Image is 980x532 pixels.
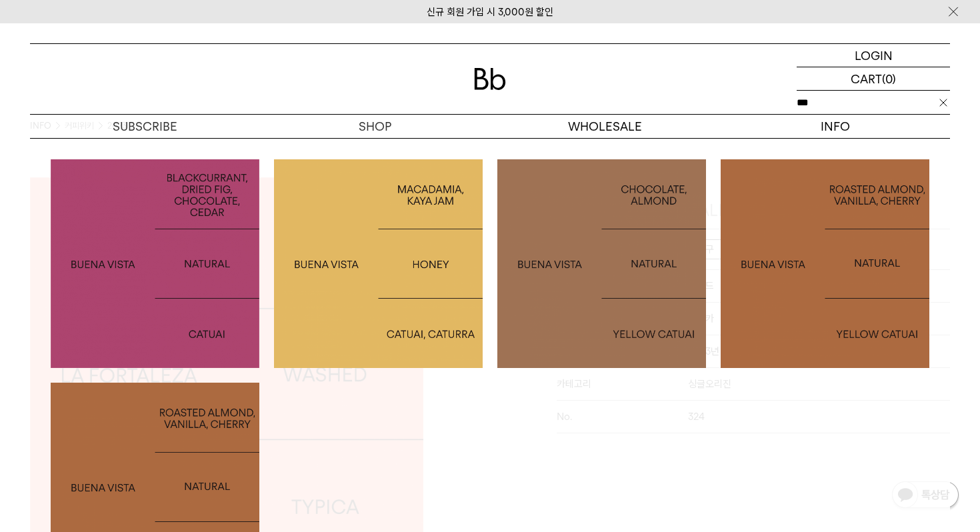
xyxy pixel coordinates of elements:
[855,44,893,67] p: LOGIN
[51,159,259,368] a: 과테말라 부에나 비스타GUATEMALA BUENA VISTA
[797,67,950,91] a: CART (0)
[260,115,490,138] a: SHOP
[882,67,896,90] p: (0)
[721,159,929,368] img: 과테말라 부에나 비스타GUATEMALA BUENA VISTA
[490,115,720,138] p: WHOLESALE
[720,115,950,138] p: INFO
[497,159,706,368] img: 과테말라 부에나 비스타 내추럴GUATEMALA BUENA VISTA NATURAL
[427,6,553,18] a: 신규 회원 가입 시 3,000원 할인
[797,44,950,67] a: LOGIN
[51,159,259,368] img: 1000001153_add2_087.jpg
[474,68,506,90] img: 로고
[30,115,260,138] a: SUBSCRIBE
[274,159,483,368] img: 과테말라 부에나 비스타 허니GUATEMALA BUENA VISTA HONEY
[851,67,882,90] p: CART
